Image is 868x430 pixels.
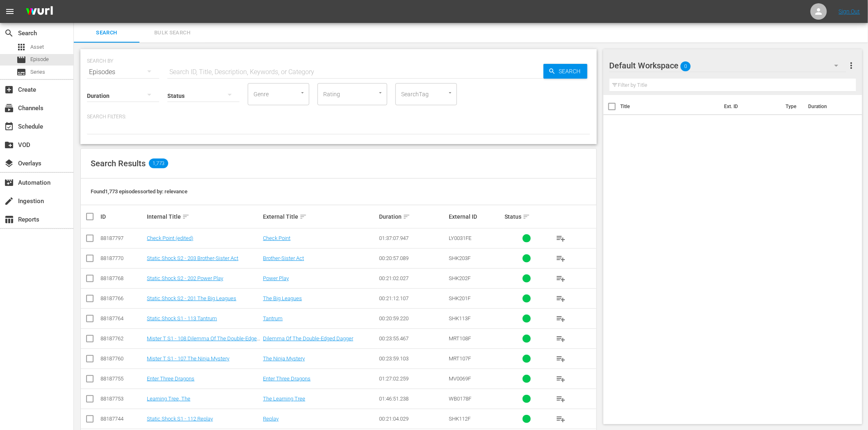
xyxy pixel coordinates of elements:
[544,64,587,79] button: Search
[263,235,290,241] a: Check Point
[556,274,566,283] span: playlist_add
[551,409,571,429] button: playlist_add
[4,178,14,188] span: Automation
[449,416,471,422] span: SHK112F
[403,213,410,220] span: sort
[610,54,847,77] div: Default Workspace
[621,95,720,118] th: Title
[449,396,471,402] span: WB0178F
[377,89,384,97] button: Open
[147,376,194,382] a: Enter Three Dragons
[556,414,566,424] span: playlist_add
[551,389,571,409] button: playlist_add
[551,249,571,268] button: playlist_add
[101,335,144,342] div: 88187762
[147,315,217,321] a: Static Shock S1 - 113 Tantrum
[4,215,14,224] span: Reports
[263,335,353,342] a: Dilemma Of The Double-Edged Dagger
[449,355,471,362] span: MRT107F
[101,295,144,301] div: 88187766
[556,374,566,384] span: playlist_add
[91,188,187,195] span: Found 1,773 episodes sorted by: relevance
[144,28,200,38] span: Bulk Search
[147,212,260,222] div: Internal Title
[446,89,454,97] button: Open
[16,55,26,65] span: Episode
[551,309,571,328] button: playlist_add
[263,355,305,362] a: The Ninja Mystery
[556,354,566,364] span: playlist_add
[263,255,304,261] a: Brother-Sister Act
[263,212,377,222] div: External Title
[149,158,168,168] span: 1,773
[299,89,306,97] button: Open
[263,396,305,402] a: The Learning Tree
[4,158,14,168] span: Overlays
[30,55,49,63] span: Episode
[379,235,446,241] div: 01:37:07.947
[101,213,144,220] div: ID
[681,58,691,75] span: 0
[147,255,238,261] a: Static Shock S2 - 203 Brother-Sister Act
[182,213,190,220] span: sort
[556,233,566,243] span: playlist_add
[4,122,14,131] span: Schedule
[263,416,279,422] a: Replay
[101,376,144,382] div: 88187755
[551,229,571,248] button: playlist_add
[4,196,14,206] span: Ingestion
[551,269,571,288] button: playlist_add
[551,289,571,308] button: playlist_add
[101,275,144,281] div: 88187768
[16,42,26,52] span: Asset
[803,95,852,118] th: Duration
[379,355,446,362] div: 00:23:59.103
[30,68,45,76] span: Series
[379,335,446,342] div: 00:23:55.467
[556,314,566,324] span: playlist_add
[719,95,781,118] th: Ext. ID
[263,275,289,281] a: Power Play
[379,416,446,422] div: 00:21:04.029
[556,294,566,303] span: playlist_add
[147,416,213,422] a: Static Shock S1 - 112 Replay
[449,295,471,301] span: SHK201F
[4,85,14,95] span: Create
[379,275,446,281] div: 00:21:02.027
[147,396,190,402] a: Learning Tree, The
[263,376,311,382] a: Enter Three Dragons
[101,355,144,362] div: 88187760
[839,8,860,15] a: Sign Out
[556,334,566,344] span: playlist_add
[551,349,571,369] button: playlist_add
[846,61,856,70] span: more_vert
[147,355,229,362] a: Mister T S1 - 107 The Ninja Mystery
[379,396,446,402] div: 01:46:51.238
[147,295,236,301] a: Static Shock S2 - 201 The Big Leagues
[379,212,446,222] div: Duration
[379,295,446,301] div: 00:21:12.107
[263,315,283,321] a: Tantrum
[101,315,144,321] div: 88187764
[551,329,571,349] button: playlist_add
[449,235,471,241] span: LY0031FE
[556,64,587,79] span: Search
[30,43,44,51] span: Asset
[4,140,14,150] span: VOD
[556,394,566,404] span: playlist_add
[299,213,307,220] span: sort
[101,235,144,241] div: 88187797
[449,255,471,261] span: SHK203F
[551,369,571,389] button: playlist_add
[379,255,446,261] div: 00:20:57.089
[16,67,26,77] span: Series
[449,315,471,321] span: SHK113F
[91,158,146,168] span: Search Results
[379,376,446,382] div: 01:27:02.259
[449,213,502,220] div: External ID
[87,113,590,120] p: Search Filters:
[20,2,59,21] img: ans4CAIJ8jUAAAAAAAAAAAAAAAAAAAAAAAAgQb4GAAAAAAAAAAAAAAAAAAAAAAAAJMjXAAAAAAAAAAAAAAAAAAAAAAAAgAT5G...
[147,335,260,348] a: Mister T S1 - 108 Dilemma Of The Double-Edged Dagger
[147,235,193,241] a: Check Point (edited)
[101,255,144,261] div: 88187770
